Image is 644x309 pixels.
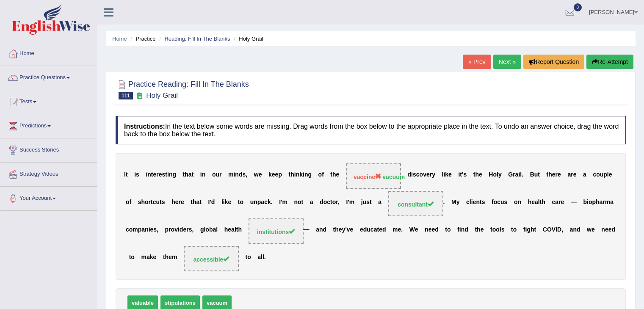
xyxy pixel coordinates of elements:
[473,199,476,206] b: e
[571,199,577,206] b: —
[445,226,447,233] b: t
[151,171,153,178] b: t
[193,199,196,206] b: h
[605,199,610,206] b: m
[0,138,97,160] a: Success Stories
[116,78,249,99] h2: Practice Reading: Fill In The Blanks
[346,199,348,206] b: I
[518,199,522,206] b: n
[339,226,342,233] b: e
[379,226,382,233] b: e
[442,171,444,178] b: l
[145,226,149,233] b: n
[119,92,133,99] span: 111
[470,199,471,206] b: l
[463,171,467,178] b: s
[157,226,158,233] b: ,
[346,163,401,189] span: Drop target
[482,199,485,206] b: s
[480,199,482,206] b: t
[531,199,535,206] b: e
[239,171,243,178] b: d
[216,226,218,233] b: l
[219,171,221,178] b: r
[224,226,228,233] b: h
[296,171,300,178] b: n
[151,199,153,206] b: t
[523,226,525,233] b: f
[500,226,501,233] b: l
[162,171,166,178] b: s
[476,199,480,206] b: n
[196,199,200,206] b: a
[513,171,515,178] b: r
[228,199,232,206] b: e
[350,226,354,233] b: e
[514,199,518,206] b: o
[504,199,508,206] b: s
[363,199,367,206] b: u
[458,171,460,178] b: i
[171,199,175,206] b: h
[361,199,363,206] b: j
[587,199,589,206] b: i
[225,199,228,206] b: k
[153,226,157,233] b: s
[475,226,477,233] b: t
[473,171,475,178] b: t
[530,171,534,178] b: B
[336,199,338,206] b: r
[254,171,259,178] b: w
[145,199,149,206] b: o
[257,199,261,206] b: p
[382,174,405,180] strong: vacuum
[159,171,162,178] b: e
[301,199,304,206] b: t
[493,55,521,69] a: Next »
[202,171,206,178] b: n
[367,226,370,233] b: u
[272,171,275,178] b: e
[221,199,223,206] b: l
[586,55,633,69] button: Re-Attempt
[501,226,505,233] b: s
[430,171,432,178] b: r
[330,199,332,206] b: t
[363,226,367,233] b: d
[233,171,235,178] b: i
[133,226,138,233] b: m
[548,171,552,178] b: h
[242,171,246,178] b: s
[447,226,451,233] b: o
[200,226,204,233] b: g
[428,226,432,233] b: e
[235,226,236,233] b: l
[443,171,445,178] b: i
[382,226,386,233] b: d
[153,171,157,178] b: e
[136,171,139,178] b: s
[281,199,282,206] b: '
[471,199,473,206] b: i
[250,199,254,206] b: u
[180,226,183,233] b: d
[289,171,291,178] b: t
[360,226,363,233] b: e
[162,199,165,206] b: s
[515,171,519,178] b: a
[124,171,126,178] b: I
[282,199,287,206] b: m
[199,199,202,206] b: t
[589,199,592,206] b: o
[149,199,151,206] b: r
[246,171,247,178] b: ,
[165,171,167,178] b: t
[409,226,415,233] b: W
[320,199,323,206] b: d
[342,226,345,233] b: y
[189,226,192,233] b: s
[525,226,527,233] b: i
[370,199,372,206] b: t
[443,199,445,206] b: .
[462,171,463,178] b: '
